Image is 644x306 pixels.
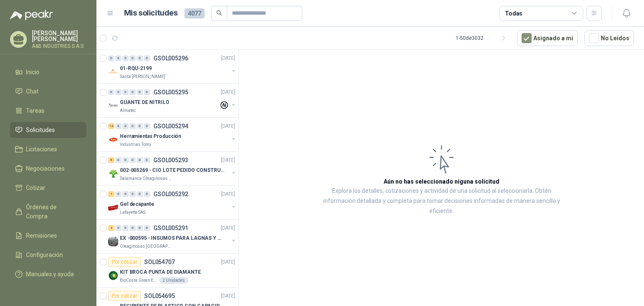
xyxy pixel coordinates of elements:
[120,65,152,73] p: 01-RQU-2199
[108,257,141,267] div: Por cotizar
[130,89,136,95] div: 0
[384,177,499,186] h3: Aún no has seleccionado niguna solicitud
[108,270,118,280] img: Company Logo
[120,277,158,284] p: BioCosta Green Energy S.A.S
[108,223,237,250] a: 2 0 0 0 0 0 GSOL005291[DATE] Company LogoEX -000595 - INSUMOS PARA LAGNAS Y OFICINAS PLANTAOleagi...
[108,87,237,114] a: 0 0 0 0 0 0 GSOL005295[DATE] Company LogoGUANTE DE NITRILOAlmatec
[144,55,150,61] div: 0
[153,89,188,95] p: GSOL005295
[122,225,129,231] div: 0
[108,202,118,213] img: Company Logo
[10,83,86,99] a: Chat
[26,67,39,77] span: Inicio
[108,157,114,163] div: 5
[10,247,86,263] a: Configuración
[26,231,57,240] span: Remisiones
[10,10,53,20] img: Logo peakr
[108,155,237,182] a: 5 0 0 0 0 0 GSOL005293[DATE] Company Logo002-005269 - CIO LOTE PEDIDO CONSTRUCCIONSalamanca Oleag...
[10,228,86,244] a: Remisiones
[120,200,154,208] p: Gel decapante
[144,191,150,197] div: 0
[153,157,188,163] p: GSOL005293
[130,191,136,197] div: 0
[137,123,143,129] div: 0
[323,186,560,216] p: Explora los detalles, cotizaciones y actividad de una solicitud al seleccionarla. Obtén informaci...
[120,175,173,182] p: Salamanca Oleaginosas SAS
[120,73,165,80] p: Santa [PERSON_NAME]
[159,277,188,284] div: 2 Unidades
[115,157,122,163] div: 0
[144,157,150,163] div: 0
[108,55,114,61] div: 0
[505,9,522,18] div: Todas
[10,141,86,157] a: Licitaciones
[108,169,118,179] img: Company Logo
[10,266,86,282] a: Manuales y ayuda
[120,132,181,140] p: Herramientas Producción
[10,103,86,119] a: Tareas
[130,225,136,231] div: 0
[137,55,143,61] div: 0
[108,123,114,129] div: 13
[26,125,55,135] span: Solicitudes
[26,202,78,221] span: Órdenes de Compra
[10,161,86,176] a: Negociaciones
[120,107,136,114] p: Almatec
[216,10,222,16] span: search
[120,268,201,276] p: KIT BROCA PUNTA DE DIAMANTE
[10,122,86,138] a: Solicitudes
[10,180,86,196] a: Cotizar
[130,123,136,129] div: 0
[108,225,114,231] div: 2
[108,236,118,246] img: Company Logo
[32,30,86,42] p: [PERSON_NAME] [PERSON_NAME]
[221,88,235,96] p: [DATE]
[26,183,45,192] span: Cotizar
[153,55,188,61] p: GSOL005296
[108,189,237,216] a: 1 0 0 0 0 0 GSOL005292[DATE] Company LogoGel decapanteLafayette SAS
[130,55,136,61] div: 0
[137,89,143,95] div: 0
[137,225,143,231] div: 0
[108,291,141,301] div: Por cotizar
[221,54,235,62] p: [DATE]
[584,30,634,46] button: No Leídos
[153,225,188,231] p: GSOL005291
[137,157,143,163] div: 0
[144,123,150,129] div: 0
[108,53,237,80] a: 0 0 0 0 0 0 GSOL005296[DATE] Company Logo01-RQU-2199Santa [PERSON_NAME]
[221,122,235,130] p: [DATE]
[122,55,129,61] div: 0
[221,156,235,164] p: [DATE]
[32,44,86,49] p: A&B INDUSTRIES S.A.S
[120,141,151,148] p: Industrias Tomy
[144,89,150,95] div: 0
[144,225,150,231] div: 0
[115,123,122,129] div: 0
[108,89,114,95] div: 0
[456,31,510,45] div: 1 - 50 de 3032
[26,250,63,259] span: Configuración
[221,258,235,266] p: [DATE]
[10,64,86,80] a: Inicio
[144,293,175,299] p: SOL054695
[221,190,235,198] p: [DATE]
[10,199,86,224] a: Órdenes de Compra
[221,224,235,232] p: [DATE]
[184,8,205,18] span: 4077
[144,259,175,265] p: SOL054707
[115,55,122,61] div: 0
[130,157,136,163] div: 0
[153,191,188,197] p: GSOL005292
[115,191,122,197] div: 0
[108,67,118,77] img: Company Logo
[153,123,188,129] p: GSOL005294
[108,135,118,145] img: Company Logo
[122,123,129,129] div: 0
[122,191,129,197] div: 0
[108,121,237,148] a: 13 0 0 0 0 0 GSOL005294[DATE] Company LogoHerramientas ProducciónIndustrias Tomy
[26,164,65,173] span: Negociaciones
[221,292,235,300] p: [DATE]
[26,145,57,154] span: Licitaciones
[108,191,114,197] div: 1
